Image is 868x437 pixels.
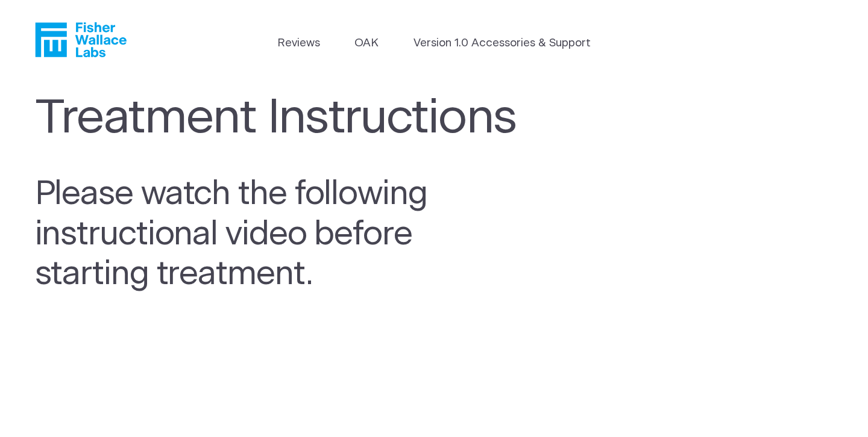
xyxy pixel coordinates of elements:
[35,174,481,294] h2: Please watch the following instructional video before starting treatment.
[354,35,379,52] a: OAK
[277,35,320,52] a: Reviews
[414,35,591,52] a: Version 1.0 Accessories & Support
[35,91,536,146] h1: Treatment Instructions
[35,22,127,57] a: Fisher Wallace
